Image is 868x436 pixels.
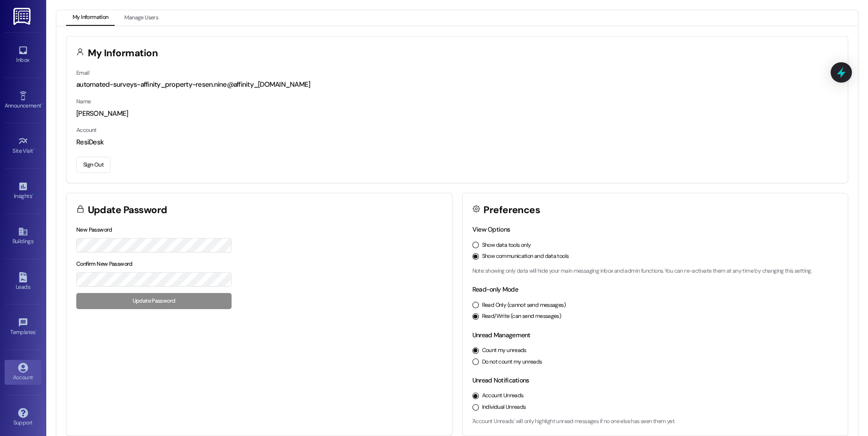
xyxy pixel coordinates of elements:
[41,101,43,108] span: •
[76,69,89,77] label: Email
[76,137,838,147] div: ResiDesk
[36,328,37,334] span: •
[482,312,562,321] label: Read/Write (can send messages)
[472,285,518,293] label: Read-only Mode
[118,10,165,26] button: Manage Users
[5,133,42,158] a: Site Visit •
[482,346,526,355] label: Count my unreads
[472,376,529,384] label: Unread Notifications
[33,146,35,153] span: •
[482,301,566,310] label: Read Only (cannot send messages)
[483,205,540,215] h3: Preferences
[5,405,42,430] a: Support
[5,315,42,340] a: Templates •
[482,252,569,261] label: Show communication and data tools
[88,205,167,215] h3: Update Password
[32,191,33,198] span: •
[5,269,42,294] a: Leads
[482,403,526,412] label: Individual Unreads
[76,109,838,119] div: [PERSON_NAME]
[5,224,42,249] a: Buildings
[472,331,531,339] label: Unread Management
[88,48,158,58] h3: My Information
[76,157,110,173] button: Sign Out
[472,267,838,275] p: Note: showing only data will hide your main messaging inbox and admin functions. You can re-activ...
[76,126,97,134] label: Account
[13,8,32,25] img: ResiDesk Logo
[76,226,112,233] label: New Password
[66,10,115,26] button: My Information
[5,179,42,203] a: Insights •
[482,358,542,366] label: Do not count my unreads
[5,42,42,67] a: Inbox
[472,225,510,233] label: View Options
[482,241,531,250] label: Show data tools only
[76,260,133,268] label: Confirm New Password
[472,418,838,426] p: 'Account Unreads' will only highlight unread messages if no one else has seen them yet.
[5,360,42,385] a: Account
[76,98,91,105] label: Name
[76,80,838,90] div: automated-surveys-affinity_property-resen.nine@affinity_[DOMAIN_NAME]
[482,392,524,400] label: Account Unreads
